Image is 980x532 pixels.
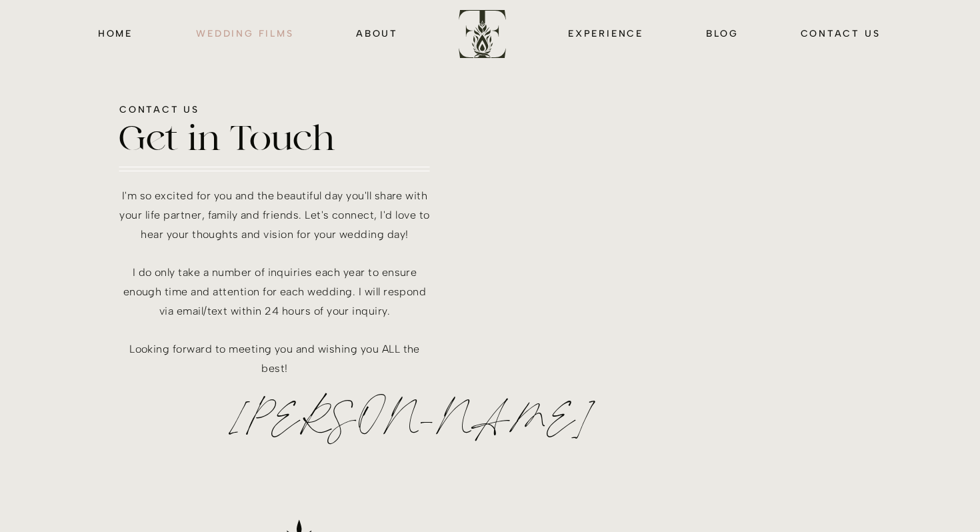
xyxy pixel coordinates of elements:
[231,409,344,441] div: [PERSON_NAME]
[705,25,739,41] a: blog
[194,25,296,41] a: wedding films
[119,120,400,163] h2: Get in Touch
[96,25,135,41] a: HOME
[119,101,398,118] h1: CONTACT US
[565,25,646,41] a: EXPERIENCE
[119,187,430,383] p: I'm so excited for you and the beautiful day you'll share with your life partner, family and frie...
[799,25,882,41] a: CONTACT us
[355,25,399,41] a: about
